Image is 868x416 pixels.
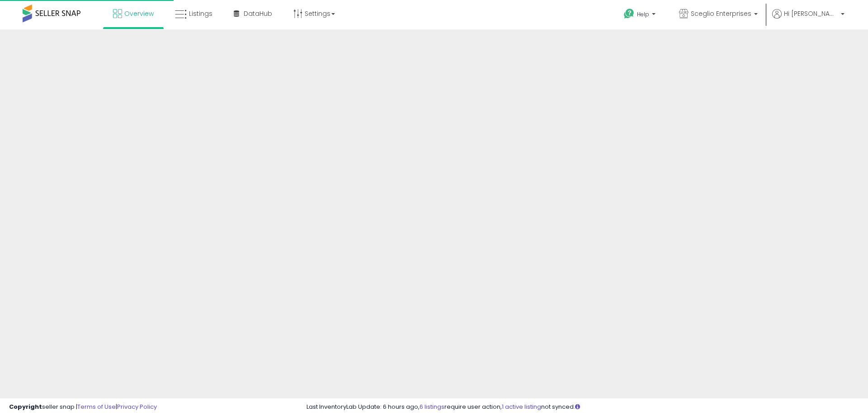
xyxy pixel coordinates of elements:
span: Overview [124,9,154,18]
span: Listings [189,9,212,18]
a: Hi [PERSON_NAME] [772,9,844,29]
a: 1 active listing [502,402,541,411]
i: Click here to read more about un-synced listings. [575,404,580,410]
span: Help [637,10,649,18]
span: Sceglio Enterprises [691,9,751,18]
a: Terms of Use [77,402,116,411]
a: Privacy Policy [117,402,157,411]
strong: Copyright [9,402,42,411]
i: Get Help [623,8,635,19]
div: seller snap | | [9,403,157,411]
a: Help [617,1,665,29]
span: Hi [PERSON_NAME] [784,9,838,18]
span: DataHub [244,9,272,18]
div: Last InventoryLab Update: 6 hours ago, require user action, not synced. [307,403,859,411]
a: 6 listings [420,402,444,411]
